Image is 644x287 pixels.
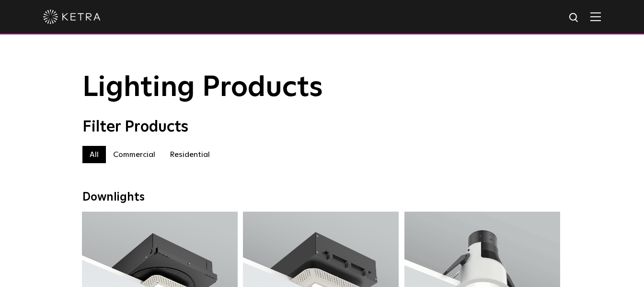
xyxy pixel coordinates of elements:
img: ketra-logo-2019-white [43,10,101,24]
label: Residential [162,146,217,163]
img: search icon [568,12,580,24]
div: Filter Products [82,118,562,136]
span: Lighting Products [82,73,323,102]
label: Commercial [106,146,162,163]
div: Downlights [82,191,562,204]
label: All [82,146,106,163]
img: Hamburger%20Nav.svg [590,12,601,21]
